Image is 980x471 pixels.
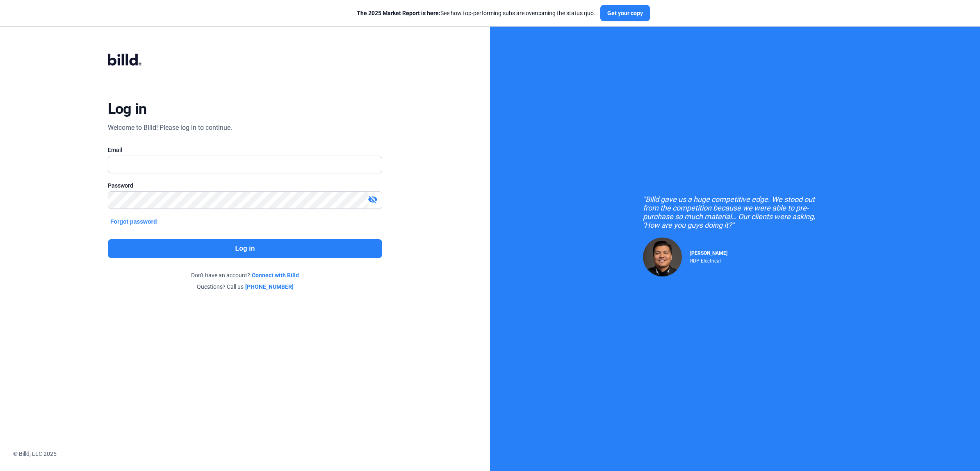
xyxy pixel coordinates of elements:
a: Connect with Billd [252,271,299,279]
div: Log in [108,100,147,118]
div: Don't have an account? [108,271,382,279]
button: Log in [108,239,382,258]
div: See how top-performing subs are overcoming the status quo. [357,9,595,17]
span: [PERSON_NAME] [690,250,727,256]
div: Email [108,146,382,154]
div: "Billd gave us a huge competitive edge. We stood out from the competition because we were able to... [643,195,827,229]
div: RDP Electrical [690,256,727,264]
button: Get your copy [600,5,650,21]
img: Raul Pacheco [643,238,682,276]
span: The 2025 Market Report is here: [357,10,440,16]
mat-icon: visibility_off [368,195,378,204]
div: Welcome to Billd! Please log in to continue. [108,123,232,133]
div: Password [108,181,382,190]
div: Questions? Call us [108,283,382,291]
button: Forgot password [108,217,160,226]
a: [PHONE_NUMBER] [245,283,294,291]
